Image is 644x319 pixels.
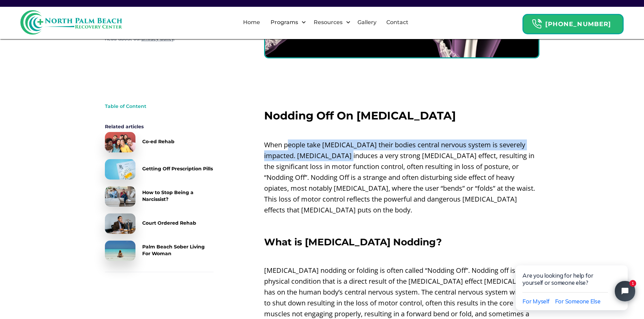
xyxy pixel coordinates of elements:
a: Home [239,12,264,33]
a: Palm Beach Sober Living For Woman [105,241,214,261]
h2: Nodding Off On [MEDICAL_DATA] [264,110,539,122]
div: Resources [308,12,352,33]
div: Resources [312,18,344,26]
button: For Myself [47,298,74,305]
strong: What is [MEDICAL_DATA] Nodding? [264,236,442,248]
a: Gallery [353,12,381,33]
a: Getting Off Prescription Pills [105,159,214,180]
div: Co-ed Rehab [142,138,174,145]
p: ‍ [264,251,539,262]
button: For Someone Else [79,298,125,305]
p: ‍ [264,125,539,136]
div: Table of Content [105,103,214,110]
div: Programs [265,12,308,33]
div: Court Ordered Rehab [142,220,196,226]
button: Close chat widget [139,281,159,301]
span: For Someone Else [79,298,125,305]
div: Programs [269,18,300,26]
div: Are you looking for help for yourself or someone else? [47,265,145,293]
div: How to Stop Being a Narcissist? [142,189,214,203]
a: Co-ed Rehab [105,132,214,152]
div: Palm Beach Sober Living For Woman [142,243,214,257]
p: ‍ [264,219,539,230]
a: How to Stop Being a Narcissist? [105,186,214,207]
p: When people take [MEDICAL_DATA] their bodies central nervous system is severely impacted. [MEDICA... [264,139,539,215]
div: Getting Off Prescription Pills [142,165,213,172]
div: Related articles [105,123,214,130]
a: Court Ordered Rehab [105,213,214,234]
a: Contact [382,12,412,33]
span: For Myself [47,298,74,305]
